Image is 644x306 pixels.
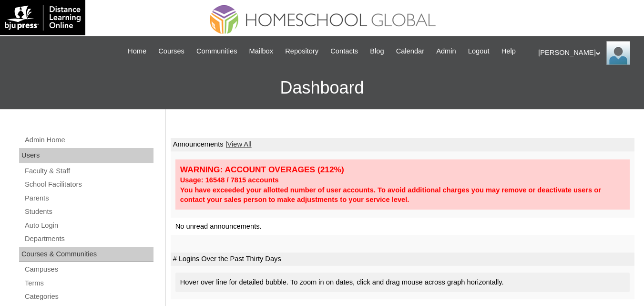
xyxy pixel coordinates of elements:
[171,138,634,151] td: Announcements |
[468,46,490,57] span: Logout
[280,46,323,57] a: Repository
[436,46,456,57] span: Admin
[24,134,153,146] a: Admin Home
[158,46,184,57] span: Courses
[5,5,81,31] img: logo-white.png
[24,206,153,218] a: Students
[24,192,153,204] a: Parents
[24,179,153,190] a: School Facilitators
[24,264,153,275] a: Campuses
[463,46,494,57] a: Logout
[171,253,634,266] td: # Logins Over the Past Thirty Days
[330,46,358,57] span: Contacts
[370,46,384,57] span: Blog
[501,46,516,57] span: Help
[180,176,279,184] strong: Usage: 16548 / 7815 accounts
[24,165,153,177] a: Faculty & Staff
[227,140,252,148] a: View All
[285,46,318,57] span: Repository
[245,46,278,57] a: Mailbox
[192,46,242,57] a: Communities
[5,66,639,109] h3: Dashboard
[249,46,274,57] span: Mailbox
[24,220,153,232] a: Auto Login
[497,46,521,57] a: Help
[326,46,363,57] a: Contacts
[24,291,153,303] a: Categories
[175,273,630,292] div: Hover over line for detailed bubble. To zoom in on dates, click and drag mouse across graph horiz...
[431,46,461,57] a: Admin
[365,46,388,57] a: Blog
[396,46,424,57] span: Calendar
[180,164,625,175] div: WARNING: ACCOUNT OVERAGES (212%)
[153,46,189,57] a: Courses
[171,218,634,235] td: No unread announcements.
[123,46,151,57] a: Home
[19,247,153,262] div: Courses & Communities
[391,46,429,57] a: Calendar
[128,46,146,57] span: Home
[538,41,634,65] div: [PERSON_NAME]
[19,148,153,163] div: Users
[180,185,625,205] div: You have exceeded your allotted number of user accounts. To avoid additional charges you may remo...
[196,46,237,57] span: Communities
[606,41,630,65] img: Ariane Ebuen
[24,233,153,245] a: Departments
[24,277,153,289] a: Terms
